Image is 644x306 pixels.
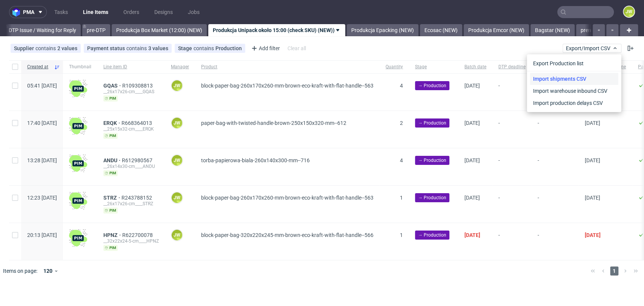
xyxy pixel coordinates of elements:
span: 05:41 [DATE] [27,83,57,89]
img: logo [12,8,23,17]
img: wHgJFi1I6lmhQAAAABJRU5ErkJggg== [69,117,87,135]
span: - [498,157,526,176]
span: → Production [418,232,446,238]
span: 2 [400,120,403,126]
span: - [498,232,526,251]
span: - [498,83,526,101]
figcaption: JW [172,80,182,91]
span: → Production [418,194,446,201]
span: - [498,195,526,214]
div: Production [215,45,242,51]
div: __26x14x30-cm____ANDU [103,163,159,169]
span: 4 [400,157,403,163]
div: 2 values [57,45,77,51]
a: Produkcja Epacking (NEW) [347,24,418,36]
figcaption: JW [172,230,182,240]
span: block-paper-bag-260x170x260-mm-brown-eco-kraft-with-flat-handle--563 [201,83,373,89]
div: __32x22x24-5-cm____HPNZ [103,238,159,244]
span: pim [103,208,118,214]
a: DTP Issue / Waiting for Reply [4,24,81,36]
span: pim [103,170,118,176]
span: 4 [400,83,403,89]
span: 12:23 [DATE] [27,195,57,201]
span: - [498,120,526,139]
img: wHgJFi1I6lmhQAAAABJRU5ErkJggg== [69,229,87,247]
span: paper-bag-with-twisted-handle-brown-250x150x320-mm--612 [201,120,346,126]
span: pma [23,9,34,15]
a: R243788152 [121,195,154,201]
span: [DATE] [464,83,480,89]
span: - [538,157,573,176]
span: 1 [610,266,618,275]
a: STRZ [103,195,121,201]
a: Line Items [78,6,113,18]
a: GQAS [103,83,122,89]
span: block-paper-bag-260x170x260-mm-brown-eco-kraft-with-flat-handle--563 [201,195,373,201]
span: Payment status [87,45,126,51]
span: DTP deadline [498,64,526,70]
a: Orders [119,6,144,18]
button: pma [9,6,47,18]
a: Import shipments CSV [530,73,618,85]
span: pim [103,245,118,251]
div: __25x15x32-cm____ERQK [103,126,159,132]
a: Import production delays CSV [530,97,618,109]
div: __26x17x26-cm____STRZ [103,201,159,207]
a: Tasks [50,6,72,18]
span: R622700078 [122,232,154,238]
figcaption: JW [172,192,182,203]
span: R668364013 [121,120,154,126]
span: [DATE] [585,195,600,201]
figcaption: JW [172,118,182,128]
span: contains [126,45,148,51]
img: wHgJFi1I6lmhQAAAABJRU5ErkJggg== [69,154,87,172]
span: Line item ID [103,64,159,70]
div: Clear all [286,43,307,54]
span: Stage [178,45,194,51]
span: → Production [418,120,446,126]
span: → Production [418,82,446,89]
span: [DATE] [585,120,600,126]
span: 1 [400,195,403,201]
span: contains [194,45,215,51]
div: 120 [40,266,54,276]
a: Produkcja Box Market (12:00) (NEW) [112,24,207,36]
a: Produkcja Unipack około 15:00 (check SKU) (NEW)) [208,24,345,36]
span: - [538,232,573,251]
a: ERQK [103,120,121,126]
span: [DATE] [464,157,480,163]
figcaption: JW [172,155,182,166]
span: R109308813 [122,83,154,89]
span: - [538,120,573,139]
figcaption: JW [624,6,634,17]
span: Quantity [386,64,403,70]
div: Export Production list [530,57,618,69]
a: HPNZ [103,232,122,238]
a: pre-DTP [82,24,110,36]
span: Created at [27,64,51,70]
a: Produkcja Emcor (NEW) [464,24,529,36]
span: Thumbnail [69,64,91,70]
span: [DATE] [585,157,600,163]
a: ANDU [103,157,122,163]
span: Manager [171,64,189,70]
img: wHgJFi1I6lmhQAAAABJRU5ErkJggg== [69,192,87,210]
span: [DATE] [464,195,480,201]
span: pim [103,95,118,101]
span: → Production [418,157,446,164]
a: Bagstar (NEW) [530,24,575,36]
span: 1 [400,232,403,238]
span: [DATE] [585,232,601,238]
a: R612980567 [122,157,154,163]
a: Jobs [183,6,204,18]
a: Ecosac (NEW) [420,24,462,36]
span: Stage [415,64,452,70]
span: Batch date [464,64,486,70]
